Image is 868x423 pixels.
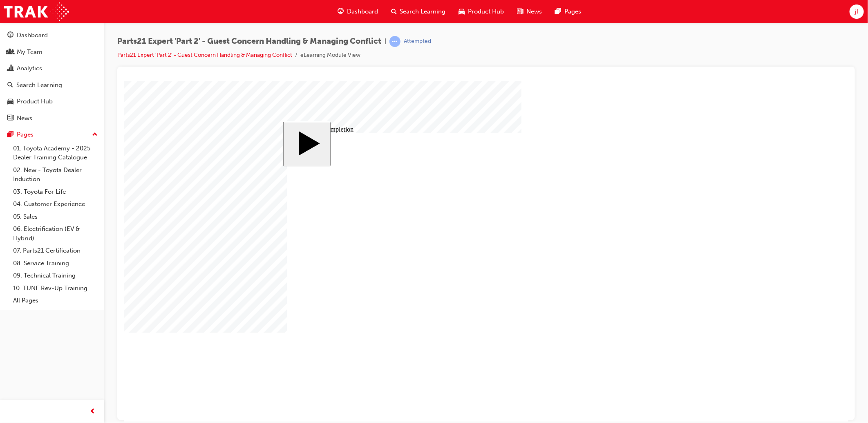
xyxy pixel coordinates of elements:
span: pages-icon [7,131,13,139]
span: jl [855,7,858,16]
a: news-iconNews [511,3,549,20]
a: Parts21 Expert 'Part 2' - Guest Concern Handling & Managing Conflict [117,51,292,58]
span: News [527,7,542,16]
span: Dashboard [347,7,378,16]
a: guage-iconDashboard [331,3,385,20]
span: search-icon [7,82,13,89]
div: My Team [17,47,43,57]
a: Analytics [3,61,101,76]
div: Analytics [17,64,42,73]
a: 04. Customer Experience [10,198,101,210]
a: car-iconProduct Hub [452,3,511,20]
button: Pages [3,127,101,142]
a: All Pages [10,294,101,307]
span: car-icon [7,98,13,105]
li: eLearning Module View [300,51,360,60]
span: pages-icon [555,7,562,17]
a: 06. Electrification (EV & Hybrid) [10,223,101,244]
div: Expert | Cluster 2 Start Course [159,40,565,300]
a: 01. Toyota Academy - 2025 Dealer Training Catalogue [10,142,101,164]
span: prev-icon [90,407,96,417]
div: Attempted [404,38,431,45]
div: Search Learning [16,81,62,90]
span: car-icon [459,7,465,17]
span: chart-icon [7,65,13,72]
span: news-icon [517,7,523,17]
a: 09. Technical Training [10,269,101,282]
a: News [3,111,101,126]
a: pages-iconPages [549,3,588,20]
a: search-iconSearch Learning [385,3,452,20]
a: 05. Sales [10,210,101,223]
span: guage-icon [7,32,13,39]
span: search-icon [391,7,397,17]
img: Trak [4,2,69,21]
a: My Team [3,45,101,60]
a: 02. New - Toyota Dealer Induction [10,164,101,186]
span: Product Hub [468,7,504,16]
div: News [17,114,32,123]
span: Search Learning [400,7,446,16]
span: learningRecordVerb_ATTEMPT-icon [389,36,400,47]
div: Dashboard [17,31,48,40]
a: Dashboard [3,28,101,43]
button: DashboardMy TeamAnalyticsSearch LearningProduct HubNews [3,26,101,127]
span: up-icon [92,130,98,140]
button: Start [159,40,207,85]
a: 07. Parts21 Certification [10,244,101,257]
div: Pages [17,130,34,139]
a: 08. Service Training [10,257,101,270]
a: Search Learning [3,78,101,93]
span: news-icon [7,115,13,122]
span: | [385,37,386,46]
span: people-icon [7,49,13,56]
span: guage-icon [338,7,344,17]
a: 10. TUNE Rev-Up Training [10,282,101,295]
button: jl [850,4,864,19]
a: 03. Toyota For Life [10,186,101,198]
a: Product Hub [3,94,101,109]
span: Pages [565,7,582,16]
span: Parts21 Expert 'Part 2' - Guest Concern Handling & Managing Conflict [117,37,381,46]
div: Product Hub [17,97,53,106]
